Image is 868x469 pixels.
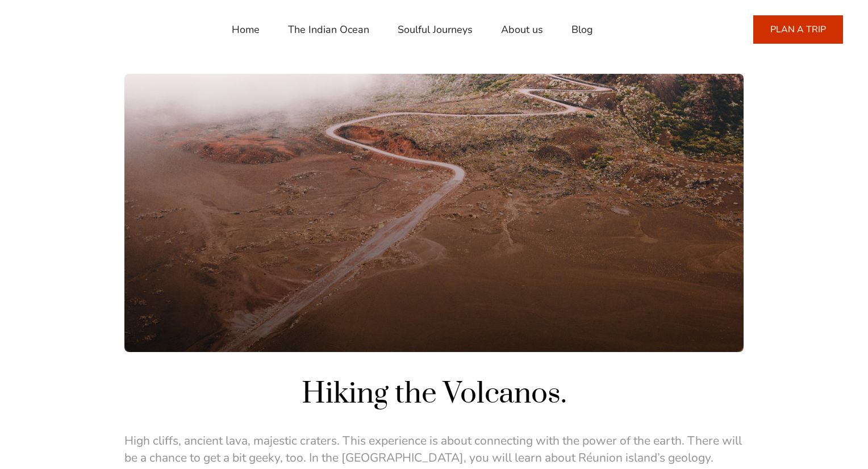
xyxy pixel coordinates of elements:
a: Soulful Journeys [398,16,473,43]
a: About us [501,16,543,43]
a: The Indian Ocean [288,16,369,43]
p: High cliffs, ancient lava, majestic craters. This experience is about connecting with the power o... [124,433,744,466]
a: Home [232,16,260,43]
h1: Hiking the Volcanos. [124,375,744,413]
a: PLAN A TRIP [753,15,843,44]
a: Blog [571,16,593,43]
